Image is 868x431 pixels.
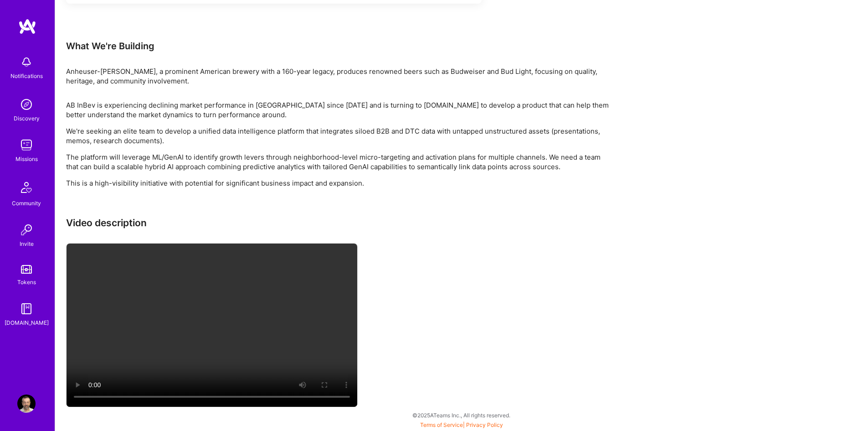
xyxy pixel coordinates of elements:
[17,277,36,287] div: Tokens
[5,318,49,327] div: [DOMAIN_NAME]
[66,217,613,228] h3: Video description
[66,40,613,52] div: What We're Building
[17,395,36,413] img: User Avatar
[66,152,613,171] p: The platform will leverage ML/GenAI to identify growth levers through neighborhood-level micro-ta...
[66,67,613,86] div: Anheuser-[PERSON_NAME], a prominent American brewery with a 160-year legacy, produces renowned be...
[15,154,38,164] div: Missions
[15,177,37,198] img: Community
[17,95,36,114] img: discovery
[66,178,613,188] p: This is a high-visibility initiative with potential for significant business impact and expansion.
[420,421,503,428] span: |
[20,239,34,249] div: Invite
[17,221,36,239] img: Invite
[66,100,613,119] p: AB InBev is experiencing declining market performance in [GEOGRAPHIC_DATA] since [DATE] and is tu...
[12,198,41,208] div: Community
[18,18,36,35] img: logo
[15,395,38,413] a: User Avatar
[14,114,40,123] div: Discovery
[55,404,868,426] div: © 2025 ATeams Inc., All rights reserved.
[17,136,36,154] img: teamwork
[17,53,36,71] img: bell
[17,300,36,318] img: guide book
[466,421,503,428] a: Privacy Policy
[21,265,32,274] img: tokens
[66,126,613,145] p: We're seeking an elite team to develop a unified data intelligence platform that integrates siloe...
[420,421,463,428] a: Terms of Service
[10,71,43,81] div: Notifications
